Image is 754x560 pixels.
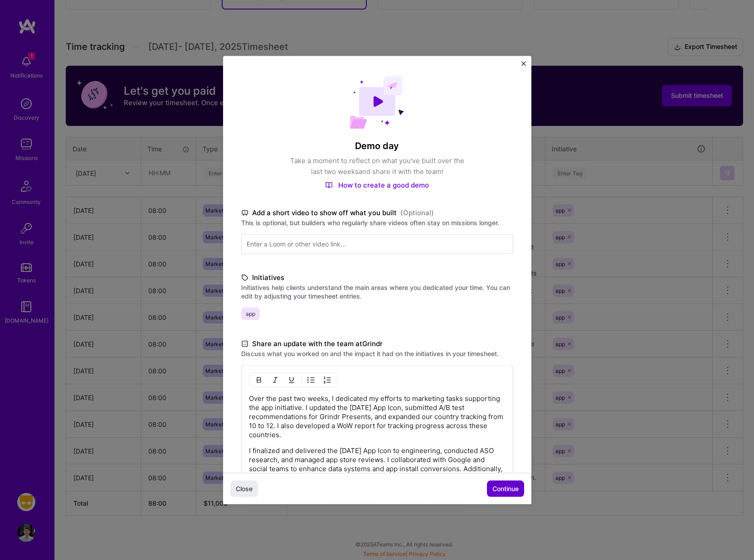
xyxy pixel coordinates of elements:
i: icon DocumentBlack [241,338,248,349]
img: Divider [301,375,302,386]
img: How to create a good demo [325,181,333,188]
h4: Demo day [241,140,513,152]
p: Take a moment to reflect on what you've built over the last two weeks and share it with the team! [287,155,468,177]
i: icon TvBlack [241,208,248,218]
label: This is optional, but builders who regularly share videos often stay on missions longer. [241,218,513,227]
label: Add a short video to show off what you built [241,208,513,218]
span: (Optional) [400,208,434,218]
button: Close [230,480,258,497]
img: Italic [272,377,279,384]
label: Discuss what you worked on and the impact it had on the initiatives in your timesheet. [241,349,513,358]
a: How to create a good demo [325,181,429,189]
img: Underline [288,377,295,384]
img: Demo day [350,74,405,129]
span: Close [236,484,253,493]
p: I finalized and delivered the [DATE] App Icon to engineering, conducted ASO research, and managed... [249,446,506,492]
button: Close [521,62,526,71]
p: Over the past two weeks, I dedicated my efforts to marketing tasks supporting the app initiative.... [249,394,506,439]
span: app [241,308,260,320]
span: Continue [492,484,519,493]
label: Share an update with the team at Grindr [241,338,513,349]
button: Continue [487,480,524,497]
img: OL [324,377,331,384]
i: icon TagBlack [241,272,248,283]
label: Initiatives [241,272,513,283]
img: UL [307,377,315,384]
label: Initiatives help clients understand the main areas where you dedicated your time. You can edit by... [241,283,513,300]
input: Enter a Loom or other video link... [241,234,513,254]
img: Bold [255,377,263,384]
